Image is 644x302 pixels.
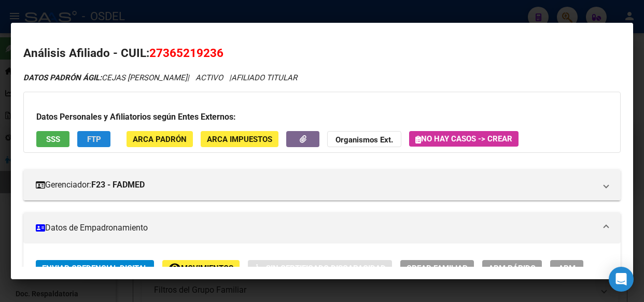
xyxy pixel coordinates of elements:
[91,179,145,191] strong: F23 - FADMED
[181,264,233,273] span: Movimientos
[36,179,596,191] mat-panel-title: Gerenciador:
[23,45,621,62] h2: Análisis Afiliado - CUIL:
[335,135,393,145] strong: Organismos Ext.
[409,131,519,147] button: No hay casos -> Crear
[266,264,386,273] span: Sin Certificado Discapacidad
[201,131,278,147] button: ARCA Impuestos
[482,260,542,276] button: ABM Rápido
[23,73,102,82] strong: DATOS PADRÓN ÁGIL:
[488,264,536,273] span: ABM Rápido
[169,261,181,274] mat-icon: remove_red_eye
[162,260,240,276] button: Movimientos
[231,73,297,82] span: AFILIADO TITULAR
[207,135,272,144] span: ARCA Impuestos
[36,111,608,123] h3: Datos Personales y Afiliatorios según Entes Externos:
[36,260,154,276] button: Enviar Credencial Digital
[23,73,297,82] i: | ACTIVO |
[609,267,634,292] div: Open Intercom Messenger
[23,169,621,200] mat-expansion-panel-header: Gerenciador:F23 - FADMED
[558,264,576,273] span: ABM
[149,46,223,60] span: 27365219236
[42,264,148,273] span: Enviar Credencial Digital
[407,264,468,273] span: Crear Familiar
[87,135,101,144] span: FTP
[400,260,474,276] button: Crear Familiar
[550,260,583,276] button: ABM
[36,222,596,234] mat-panel-title: Datos de Empadronamiento
[23,73,187,82] span: CEJAS [PERSON_NAME]
[23,212,621,243] mat-expansion-panel-header: Datos de Empadronamiento
[36,131,69,147] button: SSS
[327,131,401,147] button: Organismos Ext.
[415,134,512,143] span: No hay casos -> Crear
[77,131,110,147] button: FTP
[133,135,187,144] span: ARCA Padrón
[127,131,193,147] button: ARCA Padrón
[46,135,60,144] span: SSS
[248,260,392,276] button: Sin Certificado Discapacidad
